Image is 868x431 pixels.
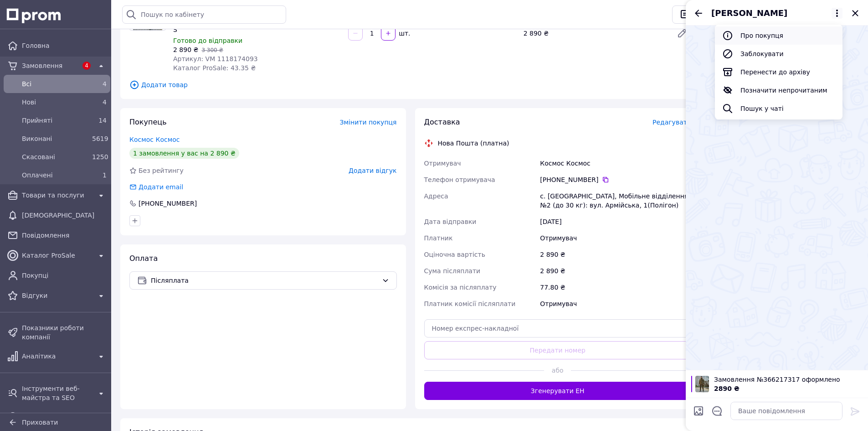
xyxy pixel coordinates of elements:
[92,135,108,142] span: 5619
[424,218,477,225] span: Дата відправки
[715,63,842,81] button: Перенести до архіву
[138,182,184,192] div: Додати email
[22,323,107,342] span: Показники роботи компанії
[173,37,242,44] span: Готово до відправки
[711,405,723,417] button: Відкрити шаблони відповідей
[22,352,92,361] span: Аналітика
[122,5,286,24] input: Пошук по кабінету
[349,167,396,174] span: Додати відгук
[424,382,692,400] button: Згенерувати ЕН
[652,119,691,126] span: Редагувати
[538,279,693,296] div: 77.80 ₴
[538,188,693,213] div: с. [GEOGRAPHIC_DATA], Мобільне відділення №2 (до 30 кг): вул. Армійська, 1(Полігон)
[714,375,863,384] span: Замовлення №366217317 оформлено
[138,199,198,208] div: [PHONE_NUMBER]
[22,61,77,70] span: Замовлення
[538,263,693,279] div: 2 890 ₴
[22,231,107,240] span: Повідомлення
[424,118,460,126] span: Доставка
[129,80,691,90] span: Додати товар
[436,139,512,148] div: Нова Пошта (платна)
[715,99,842,118] button: Пошук у чаті
[540,175,691,184] div: [PHONE_NUMBER]
[173,46,198,53] span: 2 890 ₴
[672,5,714,24] button: Чат
[201,47,223,53] span: 3 300 ₴
[22,291,92,300] span: Відгуки
[103,99,107,106] span: 4
[128,182,184,192] div: Додати email
[92,153,108,161] span: 1250
[715,81,842,99] button: Позначити непрочитаним
[711,7,787,19] span: [PERSON_NAME]
[22,41,107,50] span: Головна
[173,55,258,62] span: Артикул: VM 1118174093
[129,254,158,263] span: Оплата
[424,160,461,167] span: Отримувач
[22,191,92,200] span: Товари та послуги
[22,251,92,260] span: Каталог ProSale
[424,319,692,338] input: Номер експрес-накладної
[424,192,448,200] span: Адреса
[22,384,92,402] span: Інструменти веб-майстра та SEO
[715,45,842,63] button: Заблокувати
[22,211,107,220] span: [DEMOGRAPHIC_DATA]
[22,412,92,421] span: Управління сайтом
[22,98,88,107] span: Нові
[22,79,88,88] span: Всi
[715,26,842,45] button: Про покупця
[129,118,167,126] span: Покупець
[424,300,516,307] span: Платник комісії післяплати
[544,366,571,375] span: або
[173,64,256,72] span: Каталог ProSale: 43.35 ₴
[714,385,740,392] span: 2890 ₴
[520,27,669,40] div: 2 890 ₴
[129,136,180,143] a: Космос Космос
[424,234,453,242] span: Платник
[103,80,107,88] span: 4
[22,134,88,143] span: Виконані
[538,246,693,263] div: 2 890 ₴
[129,148,239,159] div: 1 замовлення у вас на 2 890 ₴
[850,8,861,19] button: Закрити
[151,275,378,286] span: Післяплата
[424,176,495,183] span: Телефон отримувача
[538,213,693,230] div: [DATE]
[538,230,693,246] div: Отримувач
[173,25,341,34] div: S
[695,376,709,392] img: 6253054251_w100_h100_voennyj-kostyum-soft.jpg
[538,155,693,171] div: Космос Космос
[396,29,411,38] div: шт.
[22,152,88,161] span: Скасовані
[22,171,88,180] span: Оплачені
[82,62,91,70] span: 4
[711,7,842,19] button: [PERSON_NAME]
[424,251,485,258] span: Оціночна вартість
[98,117,107,124] span: 14
[340,119,397,126] span: Змінити покупця
[424,284,497,291] span: Комісія за післяплату
[22,116,88,125] span: Прийняті
[693,8,704,19] button: Назад
[103,171,107,179] span: 1
[424,267,481,275] span: Сума післяплати
[22,419,58,426] span: Приховати
[139,167,184,174] span: Без рейтингу
[673,24,691,42] a: Редагувати
[538,296,693,312] div: Отримувач
[22,271,107,280] span: Покупці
